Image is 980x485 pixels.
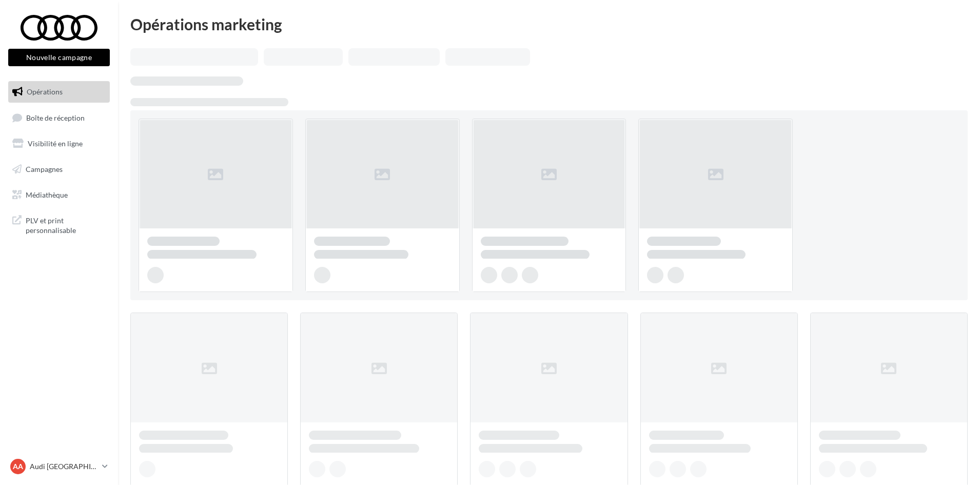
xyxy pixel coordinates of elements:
a: AA Audi [GEOGRAPHIC_DATA] [8,457,110,476]
span: Campagnes [26,165,63,173]
span: Opérations [27,87,63,96]
span: Médiathèque [26,190,68,199]
div: Opérations marketing [130,16,968,32]
a: Opérations [6,81,112,103]
p: Audi [GEOGRAPHIC_DATA] [30,461,98,472]
a: Visibilité en ligne [6,133,112,154]
a: Boîte de réception [6,107,112,129]
span: AA [13,461,23,472]
span: Boîte de réception [26,113,85,122]
a: PLV et print personnalisable [6,209,112,240]
span: PLV et print personnalisable [26,214,106,236]
span: Visibilité en ligne [28,139,83,148]
button: Nouvelle campagne [8,49,110,66]
a: Médiathèque [6,184,112,206]
a: Campagnes [6,159,112,180]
